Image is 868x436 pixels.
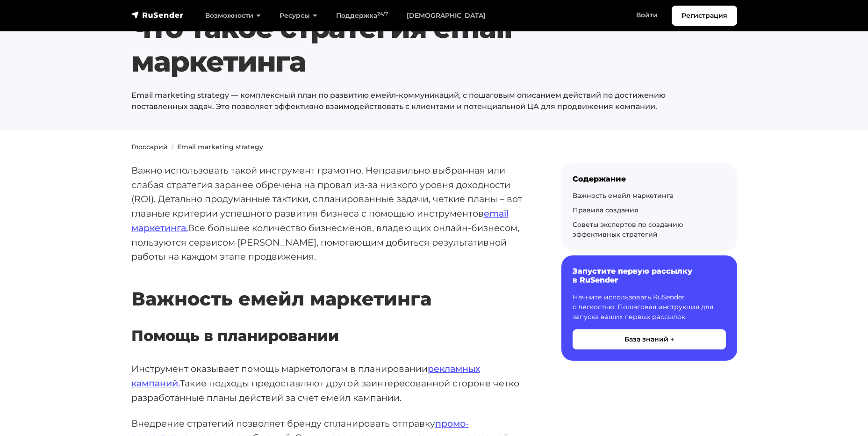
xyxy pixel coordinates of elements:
h6: Запустите первую рассылку в RuSender [573,267,726,284]
p: Важно использовать такой инструмент грамотно. Неправильно выбранная или слабая стратегия заранее ... [131,163,531,264]
a: Регистрация [672,6,737,26]
a: Поддержка24/7 [327,6,397,25]
a: Запустите первую рассылку в RuSender Начните использовать RuSender с легкостью. Пошаговая инструк... [561,255,737,360]
a: Правила создания [573,206,638,214]
a: [DEMOGRAPHIC_DATA] [397,6,495,25]
a: Возможности [196,6,270,25]
nav: breadcrumb [126,142,743,152]
a: Важность емейл маркетинга [573,191,674,200]
a: Советы экспертов по созданию эффективных стратегий [573,220,683,239]
p: Инструмент оказывает помощь маркетологам в планировании Такие подходы предоставляют другой заинте... [131,362,531,405]
h1: Что такое стратегия email маркетинга [131,11,686,79]
h3: Помощь в планировании [131,327,531,345]
a: email маркетинга. [131,208,509,233]
img: RuSender [131,10,184,20]
p: Начните использовать RuSender с легкостью. Пошаговая инструкция для запуска ваших первых рассылок. [573,292,726,322]
a: рекламных кампаний. [131,363,480,389]
button: База знаний → [573,329,726,349]
div: Содержание [573,174,726,183]
a: Ресурсы [270,6,327,25]
a: Глоссарий [131,143,168,151]
a: Войти [627,6,667,25]
sup: 24/7 [377,11,388,17]
li: Email marketing strategy [168,142,263,152]
p: Email marketing strategy — комплексный план по развитию емейл-коммуникаций, с пошаговым описанием... [131,90,686,112]
h2: Важность емейл маркетинга [131,260,531,310]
